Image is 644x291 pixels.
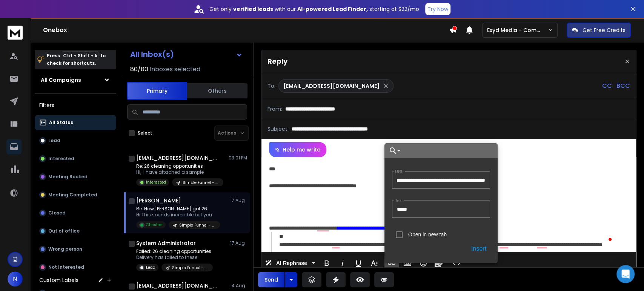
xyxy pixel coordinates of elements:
button: Interested [35,151,116,166]
button: Code View [449,256,464,271]
button: Help me write [269,142,326,157]
label: Select [138,130,152,136]
label: URL [393,169,405,174]
button: Insert [467,242,490,256]
button: Wrong person [35,242,116,257]
div: To enrich screen reader interactions, please activate Accessibility in Grammarly extension settings [261,157,636,252]
button: Italic (Ctrl+I) [335,256,350,271]
p: Closed [48,210,66,216]
button: Meeting Booked [35,169,116,184]
p: Hi This sounds incredible but you [136,212,220,218]
p: To: [267,82,275,90]
button: Insert Image (Ctrl+P) [400,256,415,271]
p: [EMAIL_ADDRESS][DOMAIN_NAME] [283,82,380,90]
button: Try Now [425,3,450,15]
p: Try Now [427,5,448,13]
p: Interested [48,156,74,162]
p: Simple Funnel - CC - Lead Magnet [179,222,215,228]
p: Press to check for shortcuts. [47,52,106,67]
p: BCC [616,81,630,90]
p: Simple Funnel - CC - Lead Magnet [172,265,208,271]
p: CC [602,81,612,90]
strong: AI-powered Lead Finder, [297,5,368,13]
p: Meeting Booked [48,174,88,180]
p: Out of office [48,228,80,234]
p: Exyd Media - Commercial Cleaning [487,26,548,34]
button: Emoticons [416,256,430,271]
p: 17 Aug [230,240,247,246]
h3: Custom Labels [39,276,78,284]
button: Get Free Credits [567,23,631,38]
button: Underline (Ctrl+U) [351,256,366,271]
span: AI Rephrase [275,260,309,266]
button: Primary [127,82,187,100]
p: Re: How [PERSON_NAME] got 26 [136,206,220,212]
button: Send [258,272,284,287]
button: Others [187,83,247,99]
p: 14 Aug [230,283,247,289]
p: Not Interested [48,264,84,270]
p: 03:01 PM [229,155,247,161]
h1: All Campaigns [41,76,81,84]
span: Ctrl + Shift + k [62,51,98,60]
button: Not Interested [35,260,116,275]
h3: Inboxes selected [150,65,200,74]
p: Lead [146,265,155,270]
label: Text [393,198,404,203]
p: Wrong person [48,246,82,252]
img: logo [8,26,23,40]
button: Choose Link [384,143,402,158]
h1: All Inbox(s) [130,51,174,58]
p: Simple Funnel - CC - Lead Magnet [183,180,219,185]
p: Reply [267,56,287,67]
p: Lead [48,138,60,144]
button: Out of office [35,224,116,239]
p: All Status [49,119,73,126]
button: Meeting Completed [35,187,116,202]
p: Get only with our starting at $22/mo [209,5,419,13]
p: Re: 26 cleaning opportunities [136,163,223,169]
p: Failed: 26 cleaning opportunities [136,248,213,254]
label: Open in new tab [408,231,447,237]
button: Bold (Ctrl+B) [320,256,334,271]
h1: [EMAIL_ADDRESS][DOMAIN_NAME] [136,154,219,162]
h3: Filters [35,100,116,110]
button: AI Rephrase [264,256,317,271]
p: Get Free Credits [583,26,626,34]
button: All Campaigns [35,72,116,87]
span: 80 / 80 [130,65,148,74]
h1: [EMAIL_ADDRESS][DOMAIN_NAME] [136,282,219,289]
h1: System Administrator [136,239,196,247]
button: All Status [35,115,116,130]
strong: verified leads [233,5,273,13]
p: Hi, I have attached a sample [136,169,223,175]
div: Open Intercom Messenger [616,265,635,283]
button: Lead [35,133,116,148]
button: All Inbox(s) [124,47,249,62]
p: From: [267,105,282,113]
h1: [PERSON_NAME] [136,197,181,204]
p: Delivery has failed to these [136,254,213,260]
p: Ghosted [146,222,163,228]
p: Meeting Completed [48,192,97,198]
p: Interested [146,179,166,185]
button: N [8,271,23,286]
h1: Onebox [43,26,449,35]
button: Signature [432,256,446,271]
p: Subject: [267,125,289,133]
p: 17 Aug [230,198,247,204]
button: Closed [35,205,116,221]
